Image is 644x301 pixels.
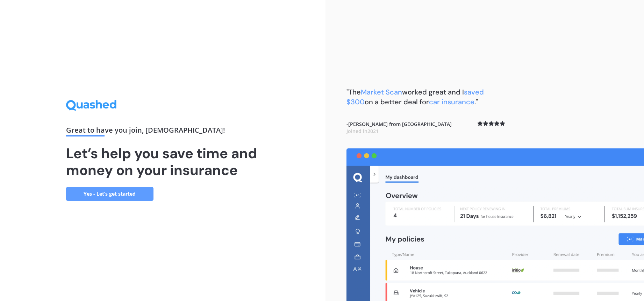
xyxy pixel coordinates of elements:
a: Yes - Let’s get started [66,187,153,201]
b: - [PERSON_NAME] from [GEOGRAPHIC_DATA] [346,121,452,134]
span: saved $300 [346,87,484,106]
span: Market Scan [361,87,402,97]
img: dashboard.webp [346,148,644,301]
span: Joined in 2021 [346,128,379,134]
span: car insurance [429,97,474,106]
b: "The worked great and I on a better deal for ." [346,87,484,106]
div: Great to have you join , [DEMOGRAPHIC_DATA] ! [66,127,260,136]
h1: Let’s help you save time and money on your insurance [66,145,260,178]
